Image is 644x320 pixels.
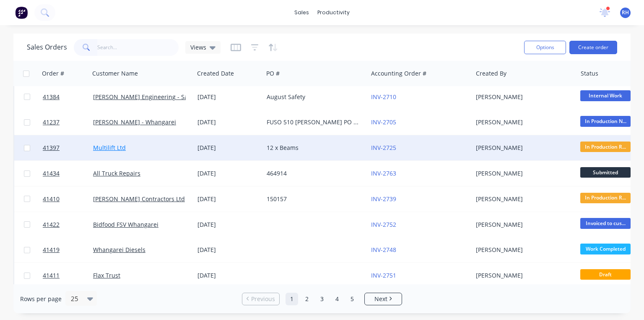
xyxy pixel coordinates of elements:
[267,195,360,203] div: 150157
[197,246,260,254] div: [DATE]
[290,6,313,19] div: sales
[43,186,93,212] a: 41410
[93,118,176,126] a: [PERSON_NAME] - Whangarei
[43,93,60,101] span: 41384
[286,293,298,305] a: Page 1 is your current page
[569,41,617,54] button: Create order
[93,93,198,101] a: [PERSON_NAME] Engineering - Safety
[93,144,126,152] a: Multilift Ltd
[43,169,60,178] span: 41434
[622,9,629,16] span: RH
[197,220,260,229] div: [DATE]
[43,84,93,110] a: 41384
[43,135,93,160] a: 41397
[93,246,145,254] a: Whangarei Diesels
[242,295,279,303] a: Previous page
[197,144,260,152] div: [DATE]
[371,118,396,126] a: INV-2705
[580,90,631,101] span: Internal Work
[43,263,93,288] a: 41411
[239,293,405,305] ul: Pagination
[197,169,260,178] div: [DATE]
[251,295,275,303] span: Previous
[267,118,360,126] div: FUSO 510 [PERSON_NAME] PO 825751
[266,69,280,78] div: PO #
[476,246,569,254] div: [PERSON_NAME]
[476,144,569,152] div: [PERSON_NAME]
[580,167,631,178] span: Submitted
[15,6,28,19] img: Factory
[580,269,631,280] span: Draft
[43,220,60,229] span: 41422
[43,237,93,262] a: 41419
[43,161,93,186] a: 41434
[42,69,64,78] div: Order #
[374,295,387,303] span: Next
[267,169,360,178] div: 464914
[371,169,396,177] a: INV-2763
[580,218,631,228] span: Invoiced to cus...
[580,193,631,203] span: In Production R...
[197,93,260,101] div: [DATE]
[43,246,60,254] span: 41419
[197,271,260,280] div: [DATE]
[93,271,120,279] a: Flax Trust
[43,110,93,135] a: 41237
[197,69,234,78] div: Created Date
[20,295,62,303] span: Rows per page
[365,295,402,303] a: Next page
[43,118,60,126] span: 41237
[43,144,60,152] span: 41397
[197,118,260,126] div: [DATE]
[580,244,631,254] span: Work Completed
[476,93,569,101] div: [PERSON_NAME]
[476,118,569,126] div: [PERSON_NAME]
[371,246,396,254] a: INV-2748
[43,212,93,237] a: 41422
[476,220,569,229] div: [PERSON_NAME]
[331,293,343,305] a: Page 4
[27,43,67,51] h1: Sales Orders
[581,69,598,78] div: Status
[371,69,426,78] div: Accounting Order #
[313,6,354,19] div: productivity
[267,144,360,152] div: 12 x Beams
[371,93,396,101] a: INV-2710
[371,144,396,152] a: INV-2725
[476,271,569,280] div: [PERSON_NAME]
[476,169,569,178] div: [PERSON_NAME]
[580,142,631,152] span: In Production R...
[43,271,60,280] span: 41411
[371,271,396,279] a: INV-2751
[93,220,158,228] a: Bidfood FSV Whangarei
[580,116,631,126] span: In Production N...
[190,43,206,52] span: Views
[197,195,260,203] div: [DATE]
[346,293,358,305] a: Page 5
[476,69,506,78] div: Created By
[93,195,185,203] a: [PERSON_NAME] Contractors Ltd
[524,41,566,54] button: Options
[43,195,60,203] span: 41410
[92,69,138,78] div: Customer Name
[371,195,396,203] a: INV-2739
[301,293,313,305] a: Page 2
[316,293,328,305] a: Page 3
[476,195,569,203] div: [PERSON_NAME]
[93,169,140,177] a: All Truck Repairs
[371,220,396,228] a: INV-2752
[267,93,360,101] div: August Safety
[97,39,179,56] input: Search...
